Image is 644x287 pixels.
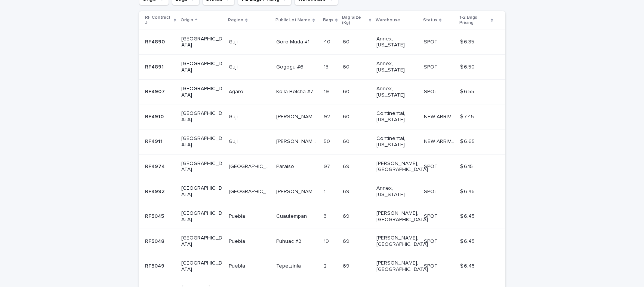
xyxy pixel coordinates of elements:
p: RF5048 [145,237,166,245]
p: Jose Juarez Alonso [276,187,319,195]
p: Uraga Goro Muda lot #1 Natural [276,112,319,120]
p: Bag Size (Kg) [342,13,367,27]
p: Goro Muda #1 [276,37,311,45]
p: [GEOGRAPHIC_DATA] [181,110,223,123]
p: [GEOGRAPHIC_DATA] [181,86,223,98]
p: 69 [343,212,351,220]
p: 69 [343,162,351,170]
p: SPOT [424,87,439,95]
tr: RF4891RF4891 [GEOGRAPHIC_DATA]GujiGuji Gogogu #6Gogogu #6 1515 6060 Annex, [US_STATE] SPOTSPOT $ ... [139,55,505,80]
p: Warehouse [376,16,400,24]
p: RF4890 [145,37,166,45]
tr: RF5045RF5045 [GEOGRAPHIC_DATA]PueblaPuebla CuautempanCuautempan 33 6969 [PERSON_NAME], [GEOGRAPHI... [139,204,505,229]
p: Agaro [229,87,245,95]
p: Guji [229,37,239,45]
p: [GEOGRAPHIC_DATA] [229,162,272,170]
p: [GEOGRAPHIC_DATA] [181,61,223,73]
p: 1-2 Bags Pricing [459,13,489,27]
p: Bags [323,16,333,24]
p: 60 [343,112,351,120]
p: RF4907 [145,87,166,95]
p: Kolla Bolcha #7 [276,87,315,95]
tr: RF4890RF4890 [GEOGRAPHIC_DATA]GujiGuji Goro Muda #1Goro Muda #1 4040 6060 Annex, [US_STATE] SPOTS... [139,30,505,55]
p: $ 6.45 [460,237,476,245]
p: 97 [324,162,332,170]
p: $ 6.45 [460,212,476,220]
p: Puebla [229,212,247,220]
p: Tepetzinla [276,262,302,269]
p: Paraiso [276,162,296,170]
p: Uraga Harsu Haro lot #3 Natural [276,137,319,145]
p: RF5045 [145,212,166,220]
p: RF5049 [145,262,166,269]
p: Public Lot Name [275,16,311,24]
p: 2 [324,262,328,269]
p: Guji [229,137,239,145]
p: SPOT [424,162,439,170]
p: Status [423,16,437,24]
p: $ 6.45 [460,187,476,195]
p: 60 [343,62,351,70]
p: 69 [343,262,351,269]
p: RF4992 [145,187,166,195]
p: NEW ARRIVAL [424,137,456,145]
tr: RF4911RF4911 [GEOGRAPHIC_DATA]GujiGuji [PERSON_NAME] Harsu [PERSON_NAME] lot #3 Natural[PERSON_NA... [139,129,505,154]
p: 69 [343,187,351,195]
p: RF4911 [145,137,164,145]
p: Guji [229,112,239,120]
p: 92 [324,112,332,120]
tr: RF5049RF5049 [GEOGRAPHIC_DATA]PueblaPuebla TepetzinlaTepetzinla 22 6969 [PERSON_NAME], [GEOGRAPHI... [139,254,505,279]
tr: RF4910RF4910 [GEOGRAPHIC_DATA]GujiGuji [PERSON_NAME] Muda lot #1 Natural[PERSON_NAME] Muda lot #1... [139,104,505,129]
p: SPOT [424,187,439,195]
p: Guji [229,62,239,70]
tr: RF4992RF4992 [GEOGRAPHIC_DATA][GEOGRAPHIC_DATA][GEOGRAPHIC_DATA] [PERSON_NAME] [PERSON_NAME][PERS... [139,179,505,204]
p: 50 [324,137,332,145]
p: [GEOGRAPHIC_DATA] [181,235,223,248]
p: Puebla [229,237,247,245]
p: 1 [324,187,327,195]
p: $ 6.35 [460,37,476,45]
p: [GEOGRAPHIC_DATA] [181,135,223,148]
p: Region [228,16,243,24]
tr: RF4974RF4974 [GEOGRAPHIC_DATA][GEOGRAPHIC_DATA][GEOGRAPHIC_DATA] ParaisoParaiso 9797 6969 [PERSON... [139,154,505,179]
p: $ 6.15 [460,162,474,170]
p: 60 [343,37,351,45]
p: RF4891 [145,62,165,70]
p: $ 6.45 [460,262,476,269]
p: 60 [343,87,351,95]
p: Puebla [229,262,247,269]
p: RF Contract # [145,13,172,27]
p: [GEOGRAPHIC_DATA] [181,210,223,223]
p: 3 [324,212,328,220]
p: RF4974 [145,162,166,170]
tr: RF4907RF4907 [GEOGRAPHIC_DATA]AgaroAgaro Kolla Bolcha #7Kolla Bolcha #7 1919 6060 Annex, [US_STAT... [139,79,505,104]
p: $ 6.65 [460,137,476,145]
p: $ 6.55 [460,87,476,95]
p: [GEOGRAPHIC_DATA] [229,187,272,195]
p: [GEOGRAPHIC_DATA] [181,260,223,273]
p: $ 7.45 [460,112,475,120]
p: 15 [324,62,330,70]
p: SPOT [424,262,439,269]
p: 60 [343,137,351,145]
p: RF4910 [145,112,165,120]
p: 19 [324,237,330,245]
p: 40 [324,37,332,45]
p: [GEOGRAPHIC_DATA] [181,36,223,49]
p: Cuautempan [276,212,308,220]
p: NEW ARRIVAL [424,112,456,120]
p: SPOT [424,37,439,45]
p: Gogogu #6 [276,62,305,70]
p: 69 [343,237,351,245]
p: [GEOGRAPHIC_DATA] [181,161,223,173]
p: SPOT [424,62,439,70]
p: 19 [324,87,330,95]
p: SPOT [424,212,439,220]
p: SPOT [424,237,439,245]
p: Origin [181,16,193,24]
tr: RF5048RF5048 [GEOGRAPHIC_DATA]PueblaPuebla Puhuac #2Puhuac #2 1919 6969 [PERSON_NAME], [GEOGRAPHI... [139,229,505,254]
p: [GEOGRAPHIC_DATA] [181,185,223,198]
p: $ 6.50 [460,62,476,70]
p: Puhuac #2 [276,237,303,245]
